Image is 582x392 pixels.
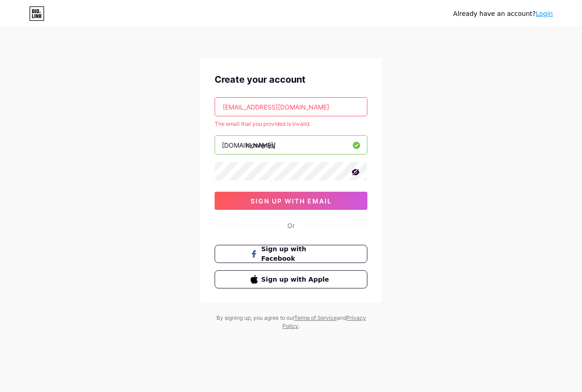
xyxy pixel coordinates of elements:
[251,197,332,205] span: sign up with email
[453,9,553,19] div: Already have an account?
[215,245,367,263] button: Sign up with Facebook
[215,192,367,210] button: sign up with email
[215,270,367,288] button: Sign up with Apple
[294,314,337,321] a: Terms of Service
[222,140,276,150] div: [DOMAIN_NAME]/
[261,244,332,263] span: Sign up with Facebook
[215,98,367,116] input: Email
[536,10,553,17] a: Login
[215,120,367,128] div: The email that you provided is invalid.
[261,275,332,284] span: Sign up with Apple
[214,314,368,330] div: By signing up, you agree to our and .
[287,221,295,230] div: Or
[215,136,367,154] input: username
[215,73,367,86] div: Create your account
